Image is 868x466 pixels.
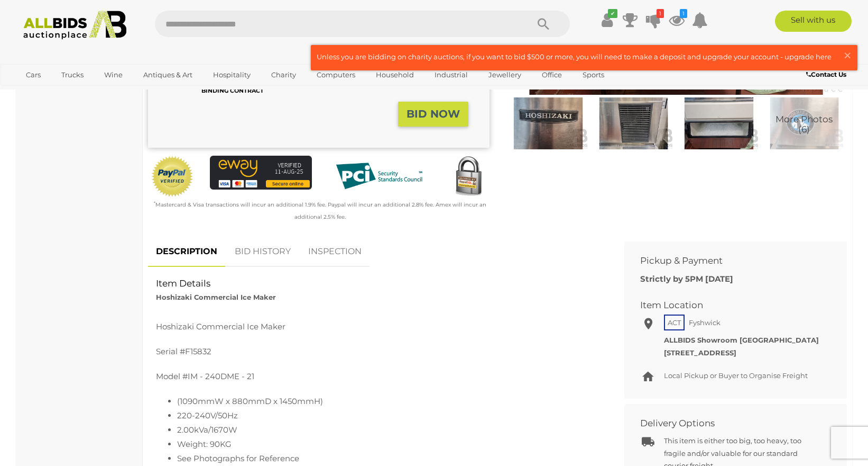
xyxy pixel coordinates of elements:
[136,66,199,84] a: Antiques & Art
[328,156,430,196] img: PCI DSS compliant
[680,9,687,18] i: 1
[664,348,736,357] strong: [STREET_ADDRESS]
[482,66,528,84] a: Jewellery
[775,114,833,134] span: More Photos (6)
[640,418,815,428] h2: Delivery Options
[508,97,588,149] img: Hoshizaki Commercial Ice Maker
[806,69,849,80] a: Contact Us
[177,423,601,437] li: 2.00kVa/1670W
[517,11,570,37] button: Search
[19,84,108,101] a: [GEOGRAPHIC_DATA]
[594,97,674,149] img: Hoshizaki Commercial Ice Maker
[576,66,611,84] a: Sports
[447,156,490,198] img: Secured by Rapid SSL
[806,70,846,78] b: Contact Us
[764,97,845,149] a: More Photos(6)
[640,274,733,284] b: Strictly by 5PM [DATE]
[369,66,421,84] a: Household
[177,451,601,465] li: See Photographs for Reference
[407,107,460,120] strong: BID NOW
[156,293,276,301] strong: Hoshizaki Commercial Ice Maker
[645,11,661,30] a: 1
[177,394,601,408] li: (1090mmW x 880mmD x 1450mmH)
[151,156,194,198] img: Official PayPal Seal
[154,201,486,220] small: Mastercard & Visa transactions will incur an additional 1.9% fee. Paypal will incur an additional...
[608,9,617,18] i: ✔
[310,66,362,84] a: Computers
[679,97,759,149] img: Hoshizaki Commercial Ice Maker
[640,256,815,266] h2: Pickup & Payment
[97,66,130,84] a: Wine
[177,408,601,423] li: 220-240V/50Hz
[148,236,225,267] a: DESCRIPTION
[156,369,601,383] p: Model #IM - 240DME - 21
[843,45,852,66] span: ×
[19,66,48,84] a: Cars
[300,236,370,267] a: INSPECTION
[210,156,312,190] img: eWAY Payment Gateway
[264,66,303,84] a: Charity
[428,66,475,84] a: Industrial
[227,236,299,267] a: BID HISTORY
[664,336,819,344] strong: ALLBIDS Showroom [GEOGRAPHIC_DATA]
[669,11,685,30] a: 1
[398,102,468,127] button: BID NOW
[156,279,601,289] h2: Item Details
[156,344,601,359] p: Serial #F15832
[640,300,815,310] h2: Item Location
[599,11,615,30] a: ✔
[17,11,132,40] img: Allbids.com.au
[177,437,601,451] li: Weight: 90KG
[201,74,440,94] small: This Item will incur a Buyer's Premium of 22.5% including GST.
[201,74,440,94] b: A WINNING BID IS A BINDING CONTRACT
[664,315,685,330] span: ACT
[664,371,808,380] span: Local Pickup or Buyer to Organise Freight
[206,66,257,84] a: Hospitality
[686,316,723,329] span: Fyshwick
[54,66,90,84] a: Trucks
[775,11,852,32] a: Sell with us
[535,66,569,84] a: Office
[657,9,664,18] i: 1
[764,97,845,149] img: Hoshizaki Commercial Ice Maker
